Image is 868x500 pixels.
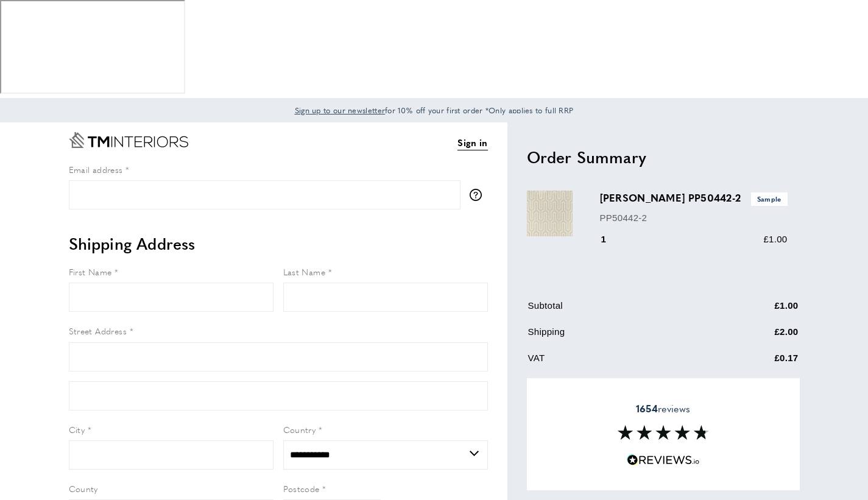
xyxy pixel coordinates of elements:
[636,401,658,415] strong: 1654
[69,266,112,278] span: First Name
[283,482,320,495] span: Postcode
[295,105,386,116] span: Sign up to our newsletter
[69,163,123,175] span: Email address
[636,403,690,415] span: reviews
[295,105,574,116] span: for 10% off your first order *Only applies to full RRP
[69,132,188,148] a: Go to Home page
[528,325,713,348] td: Shipping
[600,232,624,247] div: 1
[715,298,799,322] td: £1.00
[618,425,709,440] img: Reviews section
[527,191,573,236] img: Santiago PP50442-2
[283,423,316,435] span: Country
[283,266,326,278] span: Last Name
[528,377,713,403] td: Grand Total
[470,189,488,201] button: More information
[751,192,788,205] span: Sample
[457,135,487,150] a: Sign in
[528,298,713,322] td: Subtotal
[69,423,85,435] span: City
[715,325,799,348] td: £2.00
[763,234,787,244] span: £1.00
[69,482,98,495] span: County
[715,351,799,375] td: £0.17
[627,454,700,466] img: Reviews.io 5 stars
[295,104,386,116] a: Sign up to our newsletter
[528,351,713,375] td: VAT
[69,325,127,337] span: Street Address
[527,146,800,168] h2: Order Summary
[715,377,799,403] td: £3.00
[69,233,488,255] h2: Shipping Address
[600,211,788,225] p: PP50442-2
[600,191,788,205] h3: [PERSON_NAME] PP50442-2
